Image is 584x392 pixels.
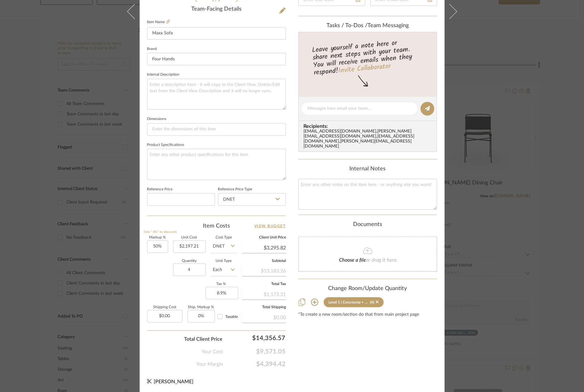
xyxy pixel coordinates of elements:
[298,166,437,173] div: Internal Notes
[173,259,206,263] label: Quantity
[147,118,167,121] label: Dimensions
[154,379,194,384] span: [PERSON_NAME]
[147,306,182,309] label: Shipping Cost
[223,348,286,355] span: $9,571.05
[327,23,367,28] span: Tasks / To-Dos /
[202,348,223,355] span: Your Cost
[187,306,215,309] label: Ship. Markup %
[254,222,286,230] a: View Budget
[298,23,437,29] div: team Messaging
[147,236,168,239] label: Markup %
[242,259,286,263] label: Subtotal
[197,360,223,368] span: Your Margin
[147,73,180,76] label: Internal Description
[242,306,286,309] label: Total Shipping
[339,258,366,263] span: Choose a file
[211,259,237,263] label: Unit Type
[223,360,286,368] span: $4,394.42
[304,123,434,129] span: Recipients:
[218,188,252,191] label: Reference Price Type
[304,129,434,149] div: [EMAIL_ADDRESS][DOMAIN_NAME] , [PERSON_NAME][EMAIL_ADDRESS][DOMAIN_NAME] , [EMAIL_ADDRESS][DOMAIN...
[298,312,437,317] div: *To create a new room/section do that from main project page
[226,315,238,319] span: Taxable
[147,19,170,25] label: Item Name
[147,53,286,65] input: Enter Brand
[147,222,286,230] div: Item Costs
[298,285,437,292] div: Change Room/Update Quantity
[147,6,286,13] div: Team-Facing Details
[366,258,398,263] span: or drag it here.
[147,48,157,51] label: Brand
[206,283,237,286] label: Tax %
[226,332,288,344] div: $14,356.57
[370,300,374,304] div: (4)
[337,61,391,77] a: Invite Collaborator
[242,265,286,276] div: $13,183.26
[242,288,286,299] div: $1,173.31
[184,335,223,343] span: Total Client Price
[242,236,286,239] label: Client Unit Price
[297,36,438,78] div: Leave yourself a note here or share next steps with your team. You will receive emails when they ...
[242,311,286,323] div: $0.00
[329,300,369,304] div: Level 1 | Concourse + Lobby
[147,27,286,40] input: Enter Item Name
[211,236,237,239] label: Cost Type
[242,283,286,286] label: Total Tax
[173,236,206,239] label: Unit Cost
[147,143,184,147] label: Product Specifications
[147,188,173,191] label: Reference Price
[147,123,286,136] input: Enter the dimensions of this item
[298,221,437,228] div: Documents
